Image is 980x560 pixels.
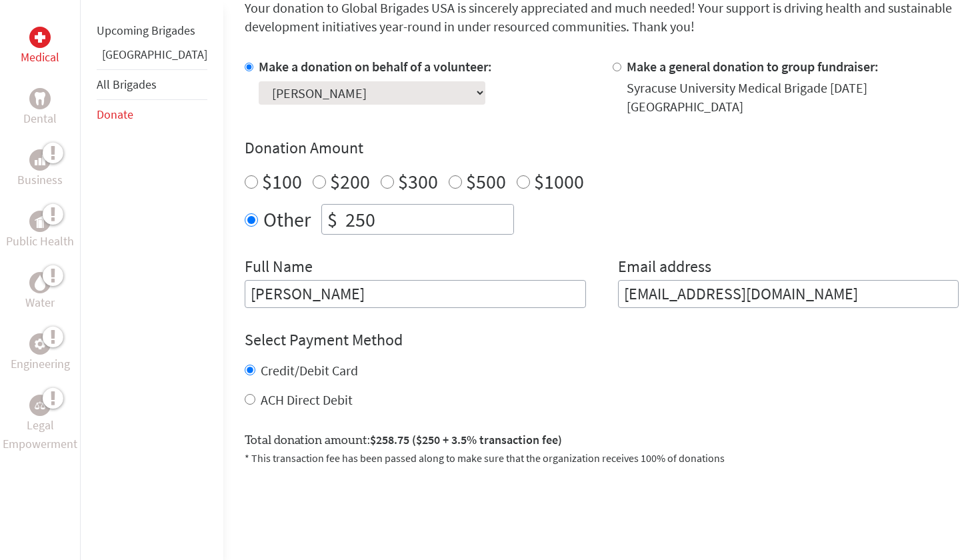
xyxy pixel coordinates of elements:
label: $200 [330,169,370,194]
div: Water [29,272,51,293]
h4: Select Payment Method [245,329,959,351]
label: Email address [618,256,711,280]
li: All Brigades [97,69,207,100]
a: Legal EmpowermentLegal Empowerment [3,395,77,453]
label: Full Name [245,256,313,280]
input: Enter Amount [343,205,513,234]
input: Enter Full Name [245,280,586,308]
div: Business [29,149,51,171]
li: Donate [97,100,207,129]
p: Medical [21,48,59,67]
div: Engineering [29,333,51,355]
div: Public Health [29,211,51,232]
a: DentalDental [23,88,57,128]
p: Business [17,171,63,189]
label: $100 [262,169,302,194]
li: Panama [97,45,207,69]
img: Legal Empowerment [35,401,45,409]
div: Medical [29,27,51,48]
a: All Brigades [97,77,157,92]
a: WaterWater [25,272,55,312]
div: Legal Empowerment [29,395,51,416]
p: Engineering [11,355,70,373]
label: Total donation amount: [245,431,562,450]
p: Legal Empowerment [3,416,77,453]
img: Medical [35,32,45,43]
label: Credit/Debit Card [261,362,358,379]
label: $300 [398,169,438,194]
input: Your Email [618,280,959,308]
label: $500 [466,169,506,194]
p: Water [25,293,55,312]
p: Public Health [6,232,74,251]
p: * This transaction fee has been passed along to make sure that the organization receives 100% of ... [245,450,959,466]
div: Dental [29,88,51,109]
div: $ [322,205,343,234]
img: Public Health [35,215,45,228]
label: Make a donation on behalf of a volunteer: [259,58,492,75]
label: Other [263,204,311,235]
a: MedicalMedical [21,27,59,67]
a: Donate [97,107,133,122]
a: Public HealthPublic Health [6,211,74,251]
img: Business [35,155,45,165]
label: ACH Direct Debit [261,391,353,408]
img: Water [35,275,45,290]
label: Make a general donation to group fundraiser: [627,58,879,75]
label: $1000 [534,169,584,194]
a: EngineeringEngineering [11,333,70,373]
h4: Donation Amount [245,137,959,159]
p: Dental [23,109,57,128]
img: Dental [35,92,45,105]
a: [GEOGRAPHIC_DATA] [102,47,207,62]
a: Upcoming Brigades [97,23,195,38]
span: $258.75 ($250 + 3.5% transaction fee) [370,432,562,447]
iframe: reCAPTCHA [245,482,447,534]
a: BusinessBusiness [17,149,63,189]
img: Engineering [35,339,45,349]
li: Upcoming Brigades [97,16,207,45]
div: Syracuse University Medical Brigade [DATE] [GEOGRAPHIC_DATA] [627,79,959,116]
